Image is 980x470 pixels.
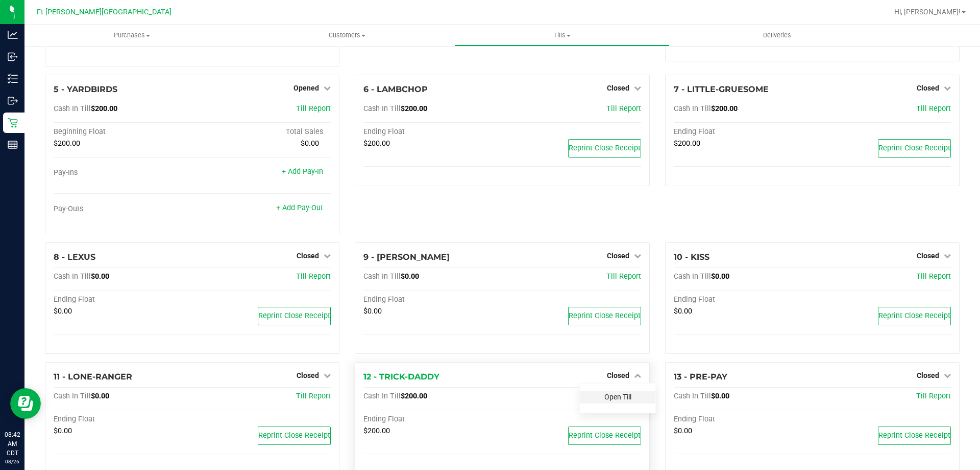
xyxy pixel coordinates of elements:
[8,140,18,150] inline-svg: Reports
[54,372,132,382] span: 11 - LONE-RANGER
[454,25,669,46] a: Tills
[711,272,729,281] span: $0.00
[54,139,80,148] span: $200.00
[54,427,72,435] span: $0.00
[569,144,641,152] span: Reprint Close Receipt
[401,104,427,113] span: $200.00
[8,118,18,128] inline-svg: Retail
[8,30,18,40] inline-svg: Analytics
[670,25,885,46] a: Deliveries
[8,74,18,84] inline-svg: Inventory
[8,52,18,62] inline-svg: Inbound
[240,31,454,40] span: Customers
[363,392,401,400] span: Cash In Till
[296,392,331,400] a: Till Report
[363,272,401,281] span: Cash In Till
[674,392,711,400] span: Cash In Till
[878,311,950,320] span: Reprint Close Receipt
[54,307,72,316] span: $0.00
[8,96,18,106] inline-svg: Outbound
[293,84,319,92] span: Opened
[363,427,390,435] span: $200.00
[363,307,382,316] span: $0.00
[916,392,951,400] a: Till Report
[363,252,450,262] span: 9 - [PERSON_NAME]
[674,307,692,316] span: $0.00
[917,84,939,92] span: Closed
[894,8,961,16] span: Hi, [PERSON_NAME]!
[569,311,641,320] span: Reprint Close Receipt
[606,104,641,113] a: Till Report
[91,104,117,113] span: $200.00
[363,139,390,148] span: $200.00
[401,272,419,281] span: $0.00
[401,392,427,400] span: $200.00
[296,272,331,281] a: Till Report
[363,415,502,424] div: Ending Float
[606,272,641,281] a: Till Report
[192,127,331,137] div: Total Sales
[363,84,428,94] span: 6 - LAMBCHOP
[363,104,401,113] span: Cash In Till
[54,415,192,424] div: Ending Float
[568,139,641,158] button: Reprint Close Receipt
[5,430,20,458] p: 08:42 AM CDT
[607,371,629,379] span: Closed
[674,295,813,304] div: Ending Float
[749,31,805,40] span: Deliveries
[674,415,813,424] div: Ending Float
[916,104,951,113] a: Till Report
[91,392,109,400] span: $0.00
[239,25,454,46] a: Customers
[54,272,91,281] span: Cash In Till
[54,252,95,262] span: 8 - LEXUS
[569,431,641,440] span: Reprint Close Receipt
[54,168,192,177] div: Pay-Ins
[674,104,711,113] span: Cash In Till
[878,144,950,152] span: Reprint Close Receipt
[54,295,192,304] div: Ending Float
[916,272,951,281] a: Till Report
[24,25,239,46] a: Purchases
[54,104,91,113] span: Cash In Till
[54,205,192,214] div: Pay-Outs
[258,311,330,320] span: Reprint Close Receipt
[297,371,319,379] span: Closed
[258,307,331,325] button: Reprint Close Receipt
[297,252,319,260] span: Closed
[878,431,950,440] span: Reprint Close Receipt
[674,252,709,262] span: 10 - KISS
[258,427,331,445] button: Reprint Close Receipt
[674,84,769,94] span: 7 - LITTLE-GRUESOME
[296,104,331,113] a: Till Report
[363,295,502,304] div: Ending Float
[878,307,951,325] button: Reprint Close Receipt
[711,392,729,400] span: $0.00
[917,252,939,260] span: Closed
[607,84,629,92] span: Closed
[674,372,727,382] span: 13 - PRE-PAY
[24,31,239,40] span: Purchases
[54,392,91,400] span: Cash In Till
[91,272,109,281] span: $0.00
[674,427,692,435] span: $0.00
[607,252,629,260] span: Closed
[674,139,700,148] span: $200.00
[54,127,192,137] div: Beginning Float
[5,458,20,465] p: 08/26
[258,431,330,440] span: Reprint Close Receipt
[674,272,711,281] span: Cash In Till
[568,307,641,325] button: Reprint Close Receipt
[455,31,669,40] span: Tills
[711,104,738,113] span: $200.00
[878,139,951,158] button: Reprint Close Receipt
[363,127,502,137] div: Ending Float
